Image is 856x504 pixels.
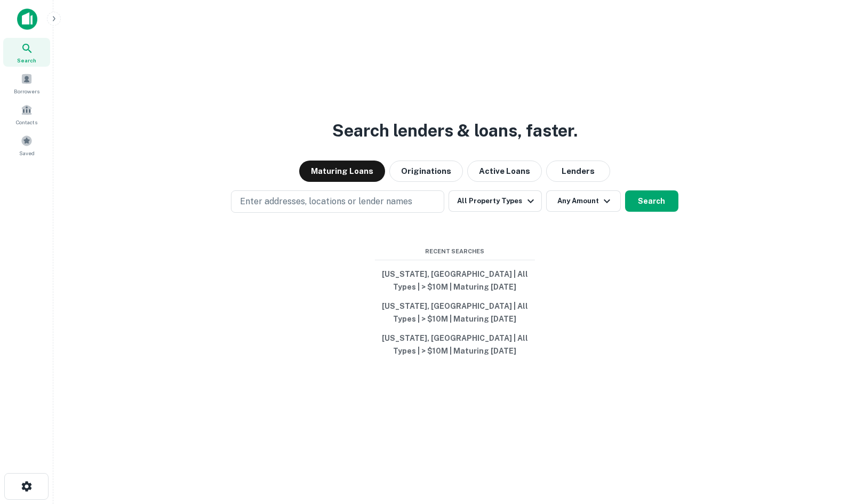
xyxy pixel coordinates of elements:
[375,265,535,297] button: [US_STATE], [GEOGRAPHIC_DATA] | All Types | > $10M | Maturing [DATE]
[449,190,541,212] button: All Property Types
[546,190,621,212] button: Any Amount
[16,118,37,126] span: Contacts
[332,118,578,143] h3: Search lenders & loans, faster.
[3,38,50,67] a: Search
[240,195,412,208] p: Enter addresses, locations or lender names
[3,100,50,129] a: Contacts
[375,329,535,361] button: [US_STATE], [GEOGRAPHIC_DATA] | All Types | > $10M | Maturing [DATE]
[375,297,535,329] button: [US_STATE], [GEOGRAPHIC_DATA] | All Types | > $10M | Maturing [DATE]
[17,9,37,30] img: capitalize-icon.png
[546,161,610,182] button: Lenders
[17,56,36,65] span: Search
[19,149,35,157] span: Saved
[625,190,678,212] button: Search
[467,161,542,182] button: Active Loans
[803,419,856,470] iframe: Chat Widget
[3,131,50,159] a: Saved
[299,161,385,182] button: Maturing Loans
[389,161,463,182] button: Originations
[14,87,39,95] span: Borrowers
[231,190,444,213] button: Enter addresses, locations or lender names
[375,247,535,256] span: Recent Searches
[3,69,50,98] a: Borrowers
